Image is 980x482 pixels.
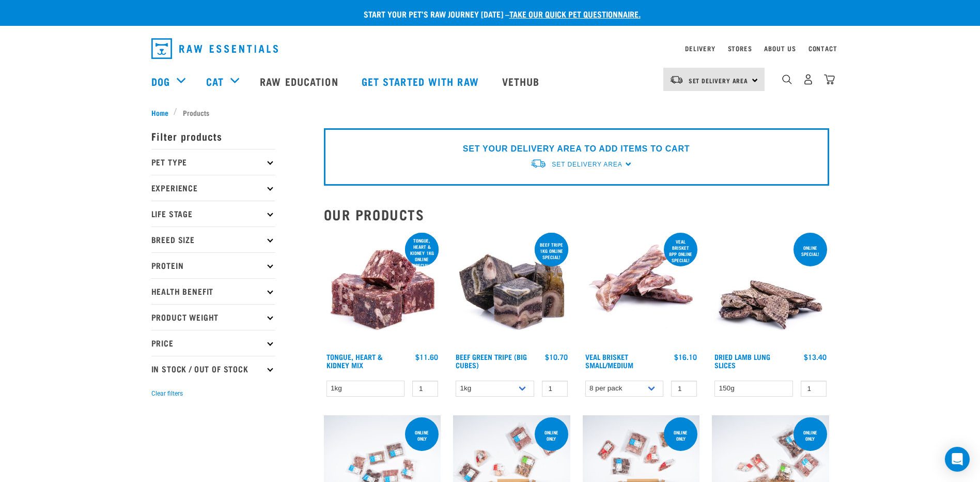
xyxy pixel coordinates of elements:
div: Tongue, Heart & Kidney 1kg online special! [405,233,439,273]
a: Cat [206,73,224,89]
div: Veal Brisket 8pp online special! [664,234,697,268]
span: Home [151,107,168,118]
img: 1167 Tongue Heart Kidney Mix 01 [324,231,441,348]
input: 1 [801,381,827,397]
a: take our quick pet questionnaire. [509,11,641,16]
div: ONLINE ONLY [405,425,439,446]
img: Raw Essentials Logo [151,38,278,59]
div: Open Intercom Messenger [945,447,970,472]
p: In Stock / Out Of Stock [151,356,275,382]
div: $16.10 [674,353,697,361]
p: Product Weight [151,304,275,330]
img: user.png [803,74,814,85]
img: van-moving.png [530,158,547,169]
a: Dried Lamb Lung Slices [714,355,770,367]
a: Delivery [685,47,715,50]
p: Experience [151,175,275,201]
p: Pet Type [151,149,275,175]
img: 1303 Lamb Lung Slices 01 [712,231,829,348]
div: Online Only [794,425,827,446]
p: Protein [151,252,275,278]
h2: Our Products [324,206,829,222]
input: 1 [671,381,697,397]
a: About Us [764,47,796,50]
p: Breed Size [151,227,275,252]
span: Set Delivery Area [552,161,622,168]
img: 1044 Green Tripe Beef [453,231,570,348]
a: Vethub [492,61,553,102]
nav: breadcrumbs [151,107,829,118]
p: Price [151,330,275,356]
a: Dog [151,73,170,89]
div: Beef tripe 1kg online special! [535,237,568,265]
input: 1 [412,381,438,397]
div: Online Only [664,425,697,446]
div: Online Only [535,425,568,446]
div: ONLINE SPECIAL! [794,240,827,262]
button: Clear filters [151,389,183,398]
img: van-moving.png [670,75,683,84]
a: Tongue, Heart & Kidney Mix [326,355,383,367]
img: home-icon@2x.png [824,74,835,85]
a: Contact [808,47,837,50]
a: Beef Green Tripe (Big Cubes) [456,355,527,367]
input: 1 [542,381,568,397]
a: Home [151,107,174,118]
a: Raw Education [250,61,351,102]
a: Stores [728,47,752,50]
a: Veal Brisket Small/Medium [585,355,633,367]
p: Life Stage [151,201,275,227]
span: Set Delivery Area [689,79,749,82]
div: $10.70 [545,353,568,361]
img: home-icon-1@2x.png [782,74,792,84]
div: $13.40 [804,353,827,361]
img: 1207 Veal Brisket 4pp 01 [583,231,700,348]
a: Get started with Raw [351,61,492,102]
p: Filter products [151,123,275,149]
div: $11.60 [415,353,438,361]
p: SET YOUR DELIVERY AREA TO ADD ITEMS TO CART [463,143,690,155]
nav: dropdown navigation [143,34,837,63]
p: Health Benefit [151,278,275,304]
